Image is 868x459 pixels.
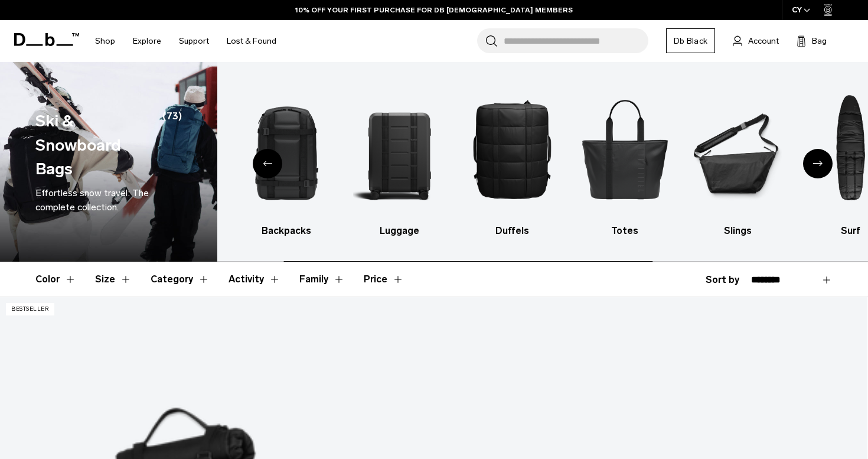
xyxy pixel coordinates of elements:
img: Db [240,80,332,218]
a: Support [179,20,209,62]
span: Account [748,35,779,47]
li: 4 / 10 [466,80,558,238]
a: Db Backpacks [240,80,332,238]
span: Bag [812,35,827,47]
h3: Totes [579,224,671,238]
a: Shop [95,20,115,62]
a: Db Luggage [353,80,445,238]
img: Db [466,80,558,218]
button: Toggle Filter [95,262,132,297]
button: Toggle Price [364,262,404,297]
img: Db [691,80,784,218]
img: Db [579,80,671,218]
button: Bag [797,34,827,48]
h1: Ski & Snowboard Bags [35,109,158,181]
h3: Luggage [353,224,445,238]
li: 1 / 10 [128,80,220,238]
a: Db Duffels [466,80,558,238]
span: Effortless snow travel: The complete collection. [35,187,149,213]
h3: Slings [691,224,784,238]
li: 5 / 10 [579,80,671,238]
li: 2 / 10 [240,80,332,238]
button: Toggle Filter [299,262,345,297]
span: (73) [162,109,182,181]
a: Db Totes [579,80,671,238]
p: Bestseller [6,303,54,315]
a: Db All products [128,80,220,238]
a: Account [733,34,779,48]
li: 6 / 10 [691,80,784,238]
a: Db Black [666,28,715,53]
nav: Main Navigation [86,20,285,62]
div: Next slide [803,149,833,178]
button: Toggle Filter [151,262,210,297]
a: Explore [133,20,161,62]
h3: Backpacks [240,224,332,238]
button: Toggle Filter [229,262,280,297]
a: 10% OFF YOUR FIRST PURCHASE FOR DB [DEMOGRAPHIC_DATA] MEMBERS [295,5,573,15]
a: Lost & Found [227,20,276,62]
img: Db [128,80,220,218]
a: Db Slings [691,80,784,238]
img: Db [353,80,445,218]
div: Previous slide [253,149,282,178]
h3: Duffels [466,224,558,238]
li: 3 / 10 [353,80,445,238]
button: Toggle Filter [35,262,76,297]
h3: All products [128,224,220,238]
